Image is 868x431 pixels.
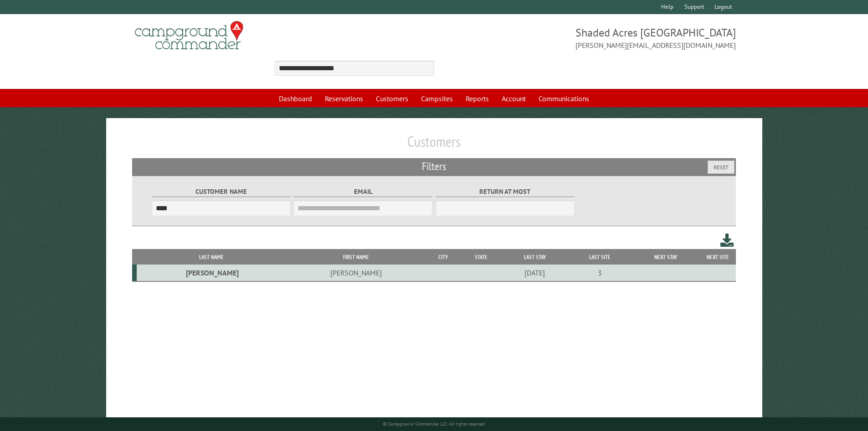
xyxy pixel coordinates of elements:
[152,187,291,197] label: Customer Name
[567,265,632,281] td: 3
[496,90,531,107] a: Account
[286,249,426,265] th: First Name
[370,90,414,107] a: Customers
[632,249,700,265] th: Next Stay
[460,90,494,107] a: Reports
[132,158,736,176] h2: Filters
[533,90,595,107] a: Communications
[567,249,632,265] th: Last Site
[720,232,734,249] a: Download this customer list (.csv)
[293,187,432,197] label: Email
[286,265,426,281] td: [PERSON_NAME]
[434,25,736,51] span: Shaded Acres [GEOGRAPHIC_DATA] [PERSON_NAME][EMAIL_ADDRESS][DOMAIN_NAME]
[503,268,566,277] div: [DATE]
[137,249,286,265] th: Last Name
[132,18,246,53] img: Campground Commander
[502,249,568,265] th: Last Stay
[708,161,734,174] button: Reset
[132,133,736,158] h1: Customers
[416,90,458,107] a: Campsites
[273,90,318,107] a: Dashboard
[426,249,460,265] th: City
[699,249,736,265] th: Next Site
[319,90,369,107] a: Reservations
[460,249,502,265] th: State
[137,265,286,281] td: [PERSON_NAME]
[383,421,486,427] small: © Campground Commander LLC. All rights reserved.
[436,187,575,197] label: Return at most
